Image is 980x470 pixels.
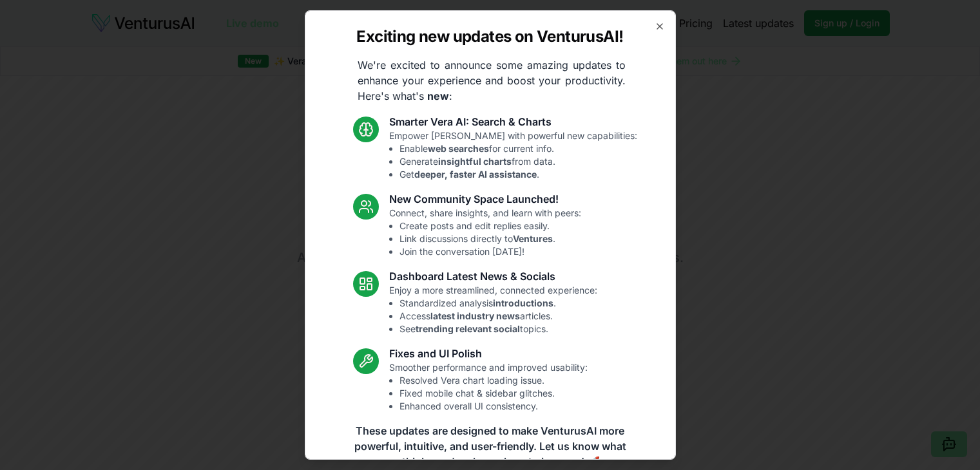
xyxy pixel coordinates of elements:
[399,310,597,323] li: Access articles.
[399,155,637,168] li: Generate from data.
[414,169,537,180] strong: deeper, faster AI assistance
[399,400,588,413] li: Enhanced overall UI consistency.
[438,156,512,167] strong: insightful charts
[347,57,636,104] p: We're excited to announce some amazing updates to enhance your experience and boost your producti...
[389,361,588,413] p: Smoother performance and improved usability:
[399,323,597,335] li: See topics.
[389,207,581,258] p: Connect, share insights, and learn with peers:
[389,268,597,284] h3: Dashboard Latest News & Socials
[389,129,637,181] p: Empower [PERSON_NAME] with powerful new capabilities:
[430,310,520,321] strong: latest industry news
[427,89,449,102] strong: new
[389,284,597,335] p: Enjoy a more streamlined, connected experience:
[493,297,553,308] strong: introductions
[399,387,588,400] li: Fixed mobile chat & sidebar glitches.
[399,297,597,310] li: Standardized analysis .
[399,168,637,181] li: Get .
[416,323,520,334] strong: trending relevant social
[428,143,489,154] strong: web searches
[399,245,581,258] li: Join the conversation [DATE]!
[399,220,581,232] li: Create posts and edit replies easily.
[389,346,588,361] h3: Fixes and UI Polish
[346,423,635,469] p: These updates are designed to make VenturusAI more powerful, intuitive, and user-friendly. Let us...
[399,232,581,245] li: Link discussions directly to .
[389,114,637,129] h3: Smarter Vera AI: Search & Charts
[356,26,623,47] h2: Exciting new updates on VenturusAI!
[399,374,588,387] li: Resolved Vera chart loading issue.
[399,142,637,155] li: Enable for current info.
[389,191,581,207] h3: New Community Space Launched!
[513,233,553,244] strong: Ventures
